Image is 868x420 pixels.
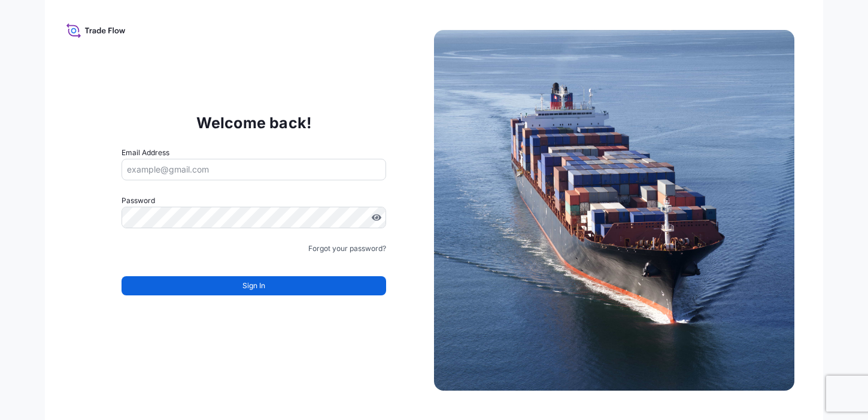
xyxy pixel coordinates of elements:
button: Sign In [122,276,386,295]
a: Forgot your password? [308,243,386,255]
button: Show password [372,213,381,222]
img: Ship illustration [434,30,794,391]
span: Sign In [242,280,265,292]
input: example@gmail.com [122,159,386,180]
label: Email Address [122,147,169,159]
label: Password [122,195,386,207]
p: Welcome back! [196,113,312,132]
